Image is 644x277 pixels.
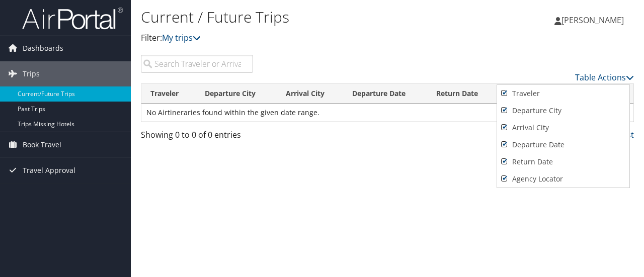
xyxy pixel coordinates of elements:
[23,132,61,157] span: Book Travel
[497,119,629,136] a: Arrival City
[497,102,629,119] a: Departure City
[22,7,123,30] img: airportal-logo.png
[497,153,629,170] a: Return Date
[497,136,629,153] a: Departure Date
[23,61,40,86] span: Trips
[497,170,629,188] a: Agency Locator
[23,158,75,183] span: Travel Approval
[23,36,63,61] span: Dashboards
[497,85,629,102] a: Traveler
